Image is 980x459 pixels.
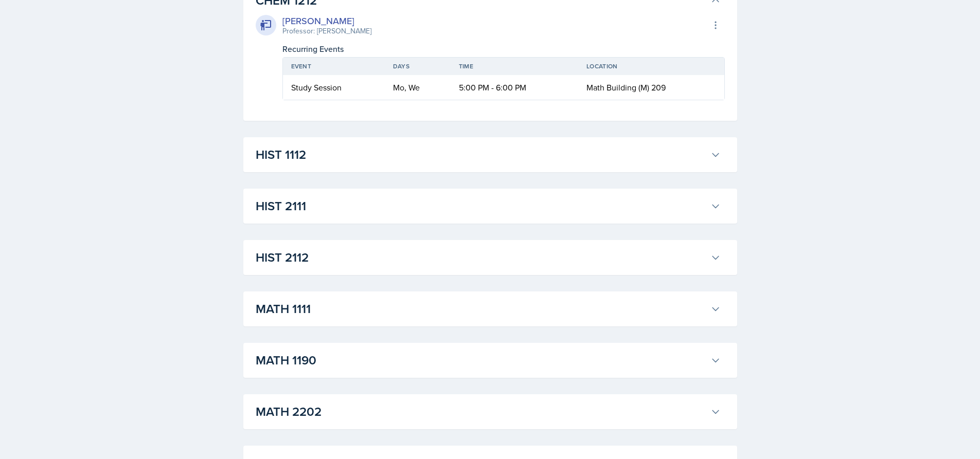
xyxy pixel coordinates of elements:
[578,58,724,75] th: Location
[256,402,706,421] h3: MATH 2202
[385,75,451,100] td: Mo, We
[254,143,723,166] button: HIST 1112
[254,246,723,269] button: HIST 2112
[256,351,706,370] h3: MATH 1190
[451,58,578,75] th: Time
[254,349,723,372] button: MATH 1190
[256,300,706,318] h3: MATH 1111
[256,145,706,164] h3: HIST 1112
[283,58,385,75] th: Event
[254,400,723,423] button: MATH 2202
[451,75,578,100] td: 5:00 PM - 6:00 PM
[256,248,706,267] h3: HIST 2112
[282,14,371,28] div: [PERSON_NAME]
[385,58,451,75] th: Days
[586,82,666,93] span: Math Building (M) 209
[282,26,371,36] div: Professor: [PERSON_NAME]
[291,81,377,94] div: Study Session
[254,195,723,217] button: HIST 2111
[282,43,725,55] div: Recurring Events
[254,298,723,320] button: MATH 1111
[256,197,706,215] h3: HIST 2111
